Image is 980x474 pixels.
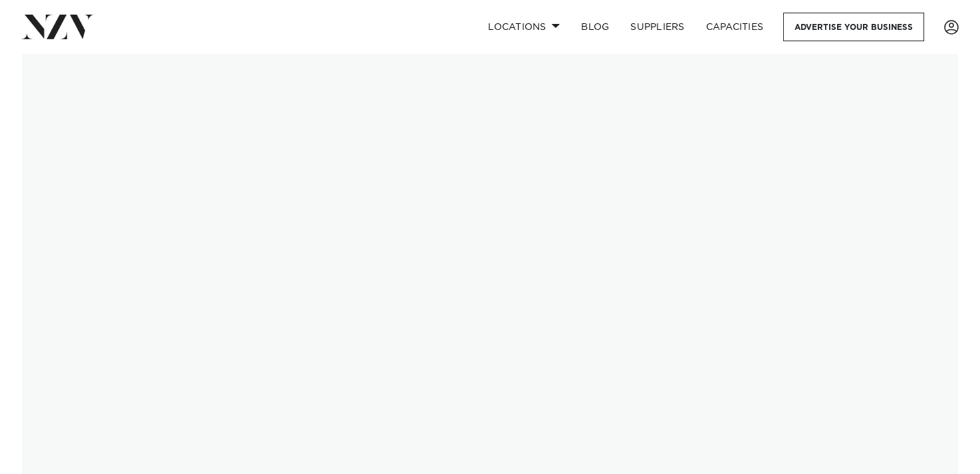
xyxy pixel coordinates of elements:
[570,13,620,41] a: BLOG
[620,13,695,41] a: SUPPLIERS
[783,13,924,41] a: Advertise your business
[695,13,775,41] a: Capacities
[21,15,94,39] img: nzv-logo.png
[477,13,570,41] a: Locations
